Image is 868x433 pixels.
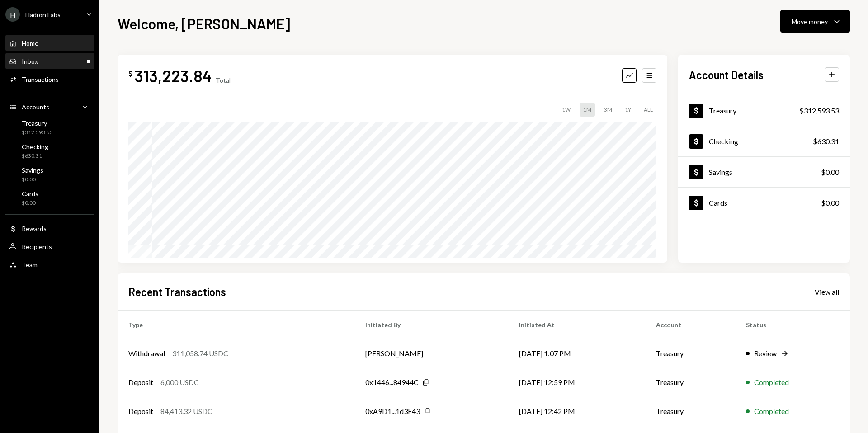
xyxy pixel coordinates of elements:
[558,103,574,117] div: 1W
[22,39,38,47] div: Home
[160,406,212,417] div: 84,413.32 USDC
[678,188,850,218] a: Cards$0.00
[128,284,226,299] h2: Recent Transactions
[354,339,508,368] td: [PERSON_NAME]
[735,310,850,339] th: Status
[5,140,94,162] a: Checking$630.31
[645,368,735,397] td: Treasury
[5,164,94,185] a: Savings$0.00
[128,69,133,78] div: $
[5,99,94,115] a: Accounts
[118,310,354,339] th: Type
[128,406,153,417] div: Deposit
[22,103,49,111] div: Accounts
[580,103,595,117] div: 1M
[640,103,656,117] div: ALL
[5,187,94,209] a: Cards$0.00
[22,199,38,207] div: $0.00
[821,167,839,178] div: $0.00
[128,348,165,359] div: Withdrawal
[689,67,764,82] h2: Account Details
[815,287,839,297] a: View all
[678,157,850,187] a: Savings$0.00
[25,11,61,19] div: Hadron Labs
[508,397,645,426] td: [DATE] 12:42 PM
[678,126,850,156] a: Checking$630.31
[813,136,839,147] div: $630.31
[22,166,43,174] div: Savings
[22,243,52,250] div: Recipients
[22,143,48,151] div: Checking
[365,406,420,417] div: 0xA9D1...1d3E43
[128,377,153,388] div: Deposit
[5,7,20,22] div: H
[754,348,777,359] div: Review
[621,103,635,117] div: 1Y
[22,176,43,184] div: $0.00
[22,57,38,65] div: Inbox
[5,53,94,69] a: Inbox
[799,105,839,116] div: $312,593.53
[780,10,850,33] button: Move money
[365,377,419,388] div: 0x1446...84944C
[815,287,839,297] div: View all
[821,198,839,208] div: $0.00
[678,95,850,126] a: Treasury$312,593.53
[709,106,736,115] div: Treasury
[5,35,94,51] a: Home
[22,152,48,160] div: $630.31
[754,406,789,417] div: Completed
[600,103,616,117] div: 3M
[709,168,732,176] div: Savings
[645,310,735,339] th: Account
[5,117,94,138] a: Treasury$312,593.53
[508,368,645,397] td: [DATE] 12:59 PM
[22,225,47,232] div: Rewards
[354,310,508,339] th: Initiated By
[754,377,789,388] div: Completed
[645,397,735,426] td: Treasury
[508,339,645,368] td: [DATE] 1:07 PM
[135,66,212,86] div: 313,223.84
[5,220,94,236] a: Rewards
[216,76,231,84] div: Total
[709,198,727,207] div: Cards
[645,339,735,368] td: Treasury
[22,190,38,198] div: Cards
[118,14,290,33] h1: Welcome, [PERSON_NAME]
[709,137,738,146] div: Checking
[792,17,828,26] div: Move money
[508,310,645,339] th: Initiated At
[22,261,38,268] div: Team
[22,75,59,83] div: Transactions
[172,348,228,359] div: 311,058.74 USDC
[5,71,94,87] a: Transactions
[5,256,94,273] a: Team
[22,119,53,127] div: Treasury
[22,129,53,136] div: $312,593.53
[5,238,94,254] a: Recipients
[160,377,199,388] div: 6,000 USDC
